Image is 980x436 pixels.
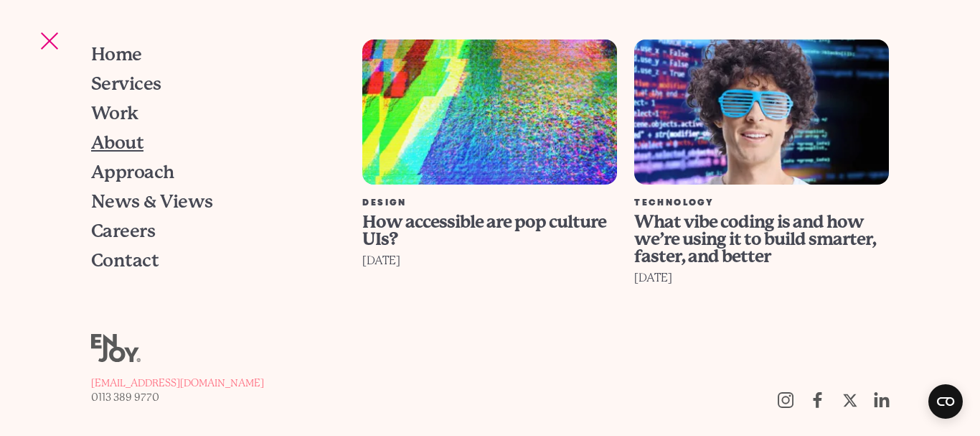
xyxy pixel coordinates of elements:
[91,134,143,152] span: About
[91,246,331,275] a: Contact
[928,384,963,419] button: Open CMP widget
[91,128,331,157] a: About
[91,251,159,269] span: Contact
[91,390,264,404] a: 0113 389 9770
[362,199,617,208] div: Design
[91,75,161,93] span: Services
[834,384,866,416] a: Follow us on Twitter
[91,163,174,181] span: Approach
[91,157,331,187] a: Approach
[91,193,212,210] span: News & Views
[634,212,876,266] span: What vibe coding is and how we’re using it to build smarter, faster, and better
[634,40,889,185] img: What vibe coding is and how we’re using it to build smarter, faster, and better
[801,384,834,416] a: Follow us on Facebook
[91,45,142,63] span: Home
[769,384,801,416] a: Follow us on Instagram
[91,187,331,216] a: News & Views
[91,222,155,240] span: Careers
[91,69,331,98] a: Services
[91,104,138,122] span: Work
[91,377,264,389] span: [EMAIL_ADDRESS][DOMAIN_NAME]
[91,216,331,246] a: Careers
[362,251,617,271] div: [DATE]
[354,40,626,371] a: How accessible are pop culture UIs? Design How accessible are pop culture UIs? [DATE]
[91,98,331,128] a: Work
[866,384,898,416] a: https://uk.linkedin.com/company/enjoy-digital
[34,26,65,56] button: Site navigation
[362,40,617,185] img: How accessible are pop culture UIs?
[91,391,159,403] span: 0113 389 9770
[626,40,897,371] a: What vibe coding is and how we’re using it to build smarter, faster, and better Technology What v...
[91,376,264,390] a: [EMAIL_ADDRESS][DOMAIN_NAME]
[362,212,606,249] span: How accessible are pop culture UIs?
[634,268,889,288] div: [DATE]
[634,199,889,208] div: Technology
[91,40,331,69] a: Home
